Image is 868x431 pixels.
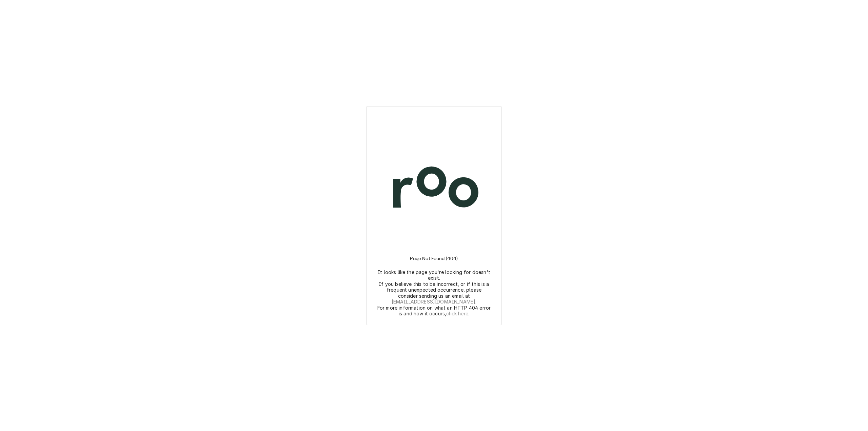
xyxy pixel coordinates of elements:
[377,269,491,281] p: It looks like the page you're looking for doesn't exist.
[392,299,475,305] a: [EMAIL_ADDRESS][DOMAIN_NAME]
[446,311,468,317] a: click here
[375,129,493,248] img: Logo
[377,305,491,317] p: For more information on what an HTTP 404 error is and how it occurs, .
[375,248,493,317] div: Instructions
[410,248,458,269] h3: Page Not Found (404)
[375,115,493,317] div: Logo and Instructions Container
[377,281,491,305] p: If you believe this to be incorrect, or if this is a frequent unexpected occurrence, please consi...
